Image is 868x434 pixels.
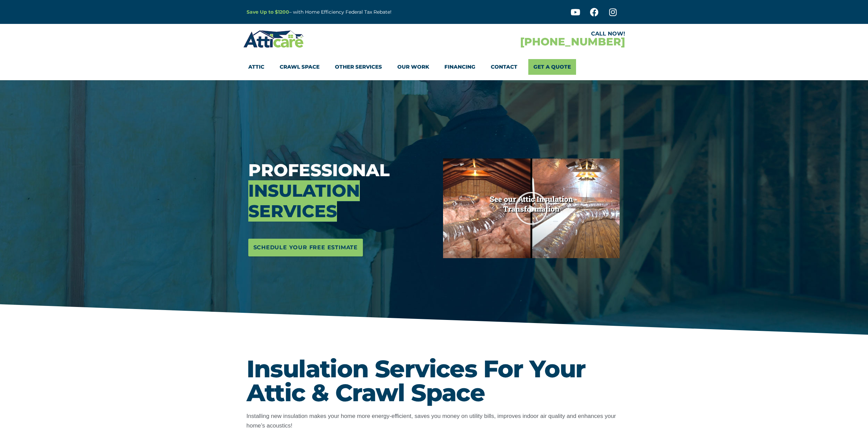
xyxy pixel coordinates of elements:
span: Schedule Your Free Estimate [253,242,358,253]
p: Installing new insulation makes your home more energy-efficient, saves you money on utility bills... [247,411,622,431]
div: Play Video [514,191,548,225]
a: Contact [491,59,517,75]
a: Other Services [335,59,382,75]
nav: Menu [248,59,620,75]
a: Attic [248,59,264,75]
a: Financing [444,59,475,75]
a: Crawl Space [280,59,320,75]
a: Our Work [397,59,429,75]
a: Save Up to $1200 [247,9,289,15]
div: CALL NOW! [434,31,625,37]
h1: Insulation Services For Your Attic & Crawl Space [247,357,622,405]
p: – with Home Efficiency Federal Tax Rebate! [247,8,468,16]
h3: Professional [248,160,433,222]
a: Get A Quote [528,59,576,75]
a: Schedule Your Free Estimate [248,239,363,256]
span: Insulation Services [248,180,360,222]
